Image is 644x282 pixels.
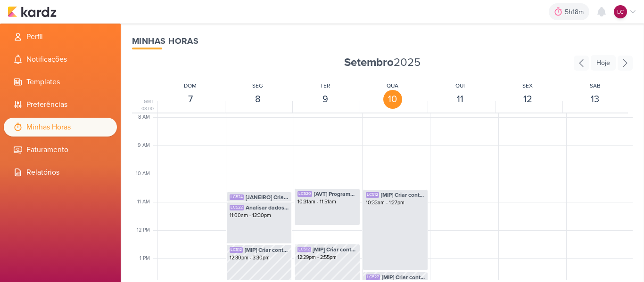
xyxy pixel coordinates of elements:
div: LC512 [230,247,243,253]
li: Preferências [4,95,117,114]
span: [JANEIRO] Criar conteúdo para e-mail [246,193,289,201]
div: 8 AM [138,113,156,121]
div: LC524 [230,194,244,200]
img: kardz.app [8,6,57,17]
li: Minhas Horas [4,118,117,137]
div: 7 [181,90,200,109]
div: Minhas Horas [132,35,633,48]
div: 12 [518,90,537,109]
span: Analisar dados dos e-mails [246,203,289,212]
div: GMT -03:00 [132,98,156,113]
div: 11 AM [137,198,156,206]
span: [MIP] Criar conteúdo para blog [381,191,425,199]
div: 12:29pm - 2:55pm [297,254,357,261]
div: 8 [248,90,267,109]
li: Perfil [4,27,117,46]
div: DOM [184,81,197,90]
li: Templates [4,73,117,91]
span: 2025 [344,55,421,70]
div: 13 [586,90,604,109]
div: LC520 [297,191,312,197]
div: 9 AM [138,142,156,150]
strong: Setembro [344,56,394,69]
div: TER [320,81,330,90]
span: [AVT] Programar blog do dia 10/09 [314,190,357,198]
div: QUI [455,81,465,90]
div: LC512 [366,192,379,198]
div: 1 PM [140,255,156,263]
div: 10:31am - 11:51am [297,198,357,206]
div: Laís Costa [614,5,627,18]
div: 10:38am - 11:00am [230,201,289,209]
span: [MIP] Criar conteúdo blog novembro [382,273,425,282]
span: [MIP] Criar conteúdo para blog [245,246,289,254]
div: Hoje [591,55,616,71]
div: 11 [451,90,470,109]
div: LC512 [297,247,311,252]
div: 9 [316,90,335,109]
div: LC527 [366,274,380,280]
p: LC [617,8,624,16]
div: 12:30pm - 3:30pm [230,254,289,262]
div: 11:00am - 12:30pm [230,212,289,219]
div: 12 PM [137,226,156,234]
div: SEG [252,81,263,90]
div: QUA [387,81,398,90]
span: [MIP] Criar conteúdo para blog [313,245,357,254]
li: Relatórios [4,163,117,182]
li: Faturamento [4,140,117,159]
li: Notificações [4,50,117,69]
div: 5h18m [565,7,586,17]
div: 10 AM [136,170,156,178]
div: LC522 [230,205,244,210]
div: SEX [522,81,533,90]
div: 10 [383,90,402,109]
div: SAB [590,81,601,90]
div: 10:33am - 1:27pm [366,199,425,207]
